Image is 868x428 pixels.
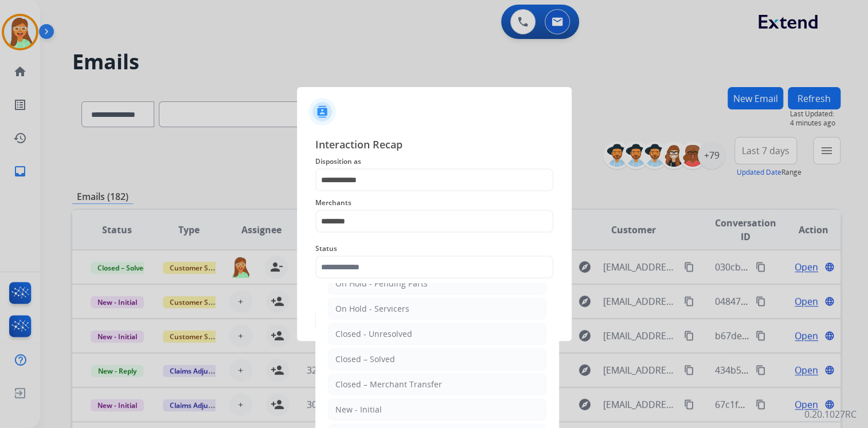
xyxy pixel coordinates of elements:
[335,354,395,365] div: Closed – Solved
[315,136,553,155] span: Interaction Recap
[315,155,553,168] span: Disposition as
[335,404,382,415] div: New - Initial
[335,328,412,340] div: Closed - Unresolved
[315,196,553,210] span: Merchants
[335,379,442,390] div: Closed – Merchant Transfer
[335,278,428,289] div: On Hold - Pending Parts
[308,98,336,125] img: contactIcon
[335,303,409,315] div: On Hold - Servicers
[315,242,553,256] span: Status
[804,407,857,421] p: 0.20.1027RC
